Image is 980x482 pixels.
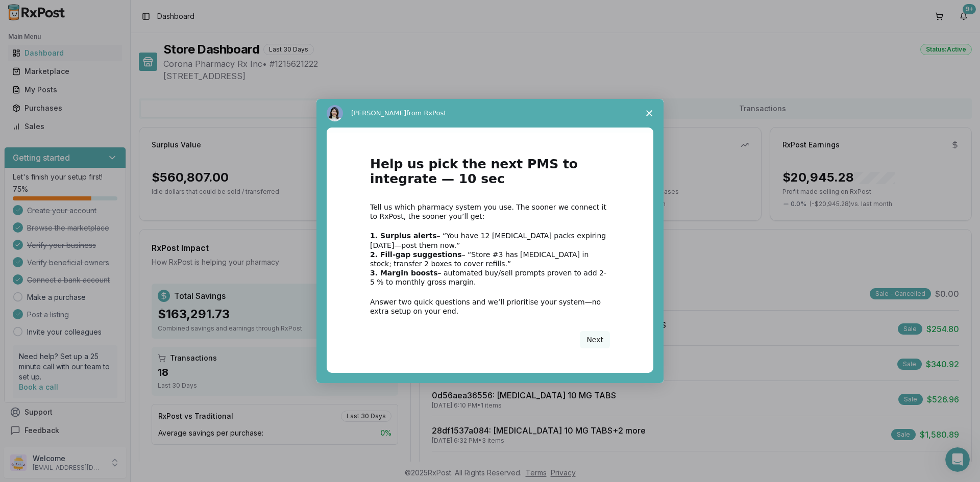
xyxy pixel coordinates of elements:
[327,105,343,121] img: Profile image for Alice
[370,250,462,259] b: 2. Fill-gap suggestions
[370,232,437,240] b: 1. Surplus alerts
[580,331,610,348] button: Next
[370,268,610,287] div: – automated buy/sell prompts proven to add 2-5 % to monthly gross margin.
[370,269,438,277] b: 3. Margin boosts
[370,202,610,221] div: Tell us which pharmacy system you use. The sooner we connect it to RxPost, the sooner you’ll get:
[370,250,610,268] div: – “Store #3 has [MEDICAL_DATA] in stock; transfer 2 boxes to cover refills.”
[370,297,610,316] div: Answer two quick questions and we’ll prioritise your system—no extra setup on your end.
[370,231,610,249] div: – “You have 12 [MEDICAL_DATA] packs expiring [DATE]—post them now.”
[351,109,406,117] span: [PERSON_NAME]
[406,109,446,117] span: from RxPost
[370,157,610,192] h1: Help us pick the next PMS to integrate — 10 sec
[635,99,664,128] span: Close survey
